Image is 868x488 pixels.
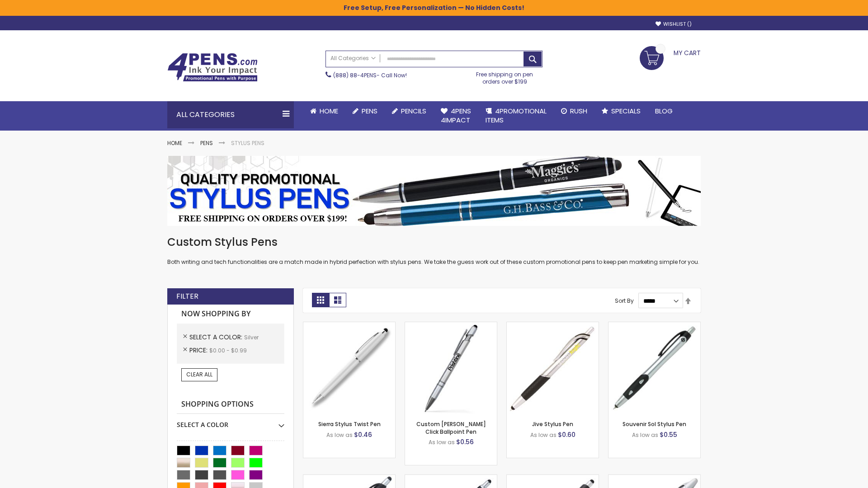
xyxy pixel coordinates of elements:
[467,67,543,85] div: Free shipping on pen orders over $199
[456,437,474,446] span: $0.56
[200,139,213,147] a: Pens
[189,346,209,355] span: Price
[405,322,497,329] a: Custom Alex II Click Ballpoint Pen-Silver
[570,106,587,116] span: Rush
[318,420,381,428] a: Sierra Stylus Twist Pen
[558,430,576,439] span: $0.60
[405,474,497,482] a: Epiphany Stylus Pens-Silver
[177,414,284,429] div: Select A Color
[326,431,353,439] span: As low as
[231,139,264,147] strong: Stylus Pens
[609,322,700,414] img: Souvenir Sol Stylus Pen-Silver
[655,106,673,116] span: Blog
[405,322,497,414] img: Custom Alex II Click Ballpoint Pen-Silver
[354,430,372,439] span: $0.46
[594,101,648,121] a: Specials
[434,101,478,131] a: 4Pens4impact
[416,420,486,435] a: Custom [PERSON_NAME] Click Ballpoint Pen
[330,55,376,62] span: All Categories
[176,291,198,301] strong: Filter
[362,106,377,116] span: Pens
[429,438,455,446] span: As low as
[303,322,395,414] img: Stypen-35-Silver
[320,106,338,116] span: Home
[660,430,677,439] span: $0.55
[478,101,554,131] a: 4PROMOTIONALITEMS
[507,474,599,482] a: Souvenir® Emblem Stylus Pen-Silver
[312,293,329,307] strong: Grid
[554,101,594,121] a: Rush
[209,347,247,354] span: $0.00 - $0.99
[303,101,345,121] a: Home
[530,431,557,439] span: As low as
[345,101,385,121] a: Pens
[609,322,700,329] a: Souvenir Sol Stylus Pen-Silver
[333,71,377,79] a: (888) 88-4PENS
[441,106,471,125] span: 4Pens 4impact
[303,474,395,482] a: React Stylus Grip Pen-Silver
[181,368,217,381] a: Clear All
[167,53,258,82] img: 4Pens Custom Pens and Promotional Products
[486,106,547,125] span: 4PROMOTIONAL ITEMS
[167,235,701,249] h1: Custom Stylus Pens
[609,474,700,482] a: Twist Highlighter-Pen Stylus Combo-Silver
[507,322,599,414] img: Jive Stylus Pen-Silver
[189,333,244,342] span: Select A Color
[507,322,599,329] a: Jive Stylus Pen-Silver
[656,21,692,28] a: Wishlist
[611,106,641,116] span: Specials
[244,333,259,341] span: Silver
[186,371,212,378] span: Clear All
[167,156,701,226] img: Stylus Pens
[333,71,407,79] span: - Call Now!
[167,101,294,128] div: All Categories
[303,322,395,329] a: Stypen-35-Silver
[177,305,284,324] strong: Now Shopping by
[385,101,434,121] a: Pencils
[615,297,634,305] label: Sort By
[532,420,573,428] a: Jive Stylus Pen
[177,395,284,414] strong: Shopping Options
[167,235,701,266] div: Both writing and tech functionalities are a match made in hybrid perfection with stylus pens. We ...
[401,106,426,116] span: Pencils
[326,51,380,66] a: All Categories
[648,101,680,121] a: Blog
[632,431,658,439] span: As low as
[167,139,182,147] a: Home
[623,420,686,428] a: Souvenir Sol Stylus Pen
